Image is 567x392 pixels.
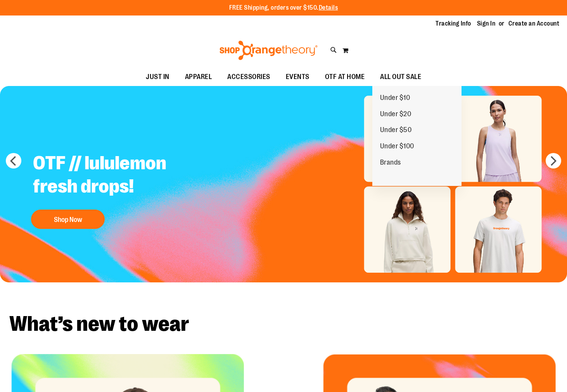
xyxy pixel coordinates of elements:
[229,3,338,12] p: FREE Shipping, orders over $150.
[146,68,169,86] span: JUST IN
[27,146,220,233] a: OTF // lululemon fresh drops! Shop Now
[286,68,309,86] span: EVENTS
[218,41,319,60] img: Shop Orangetheory
[546,153,561,168] button: next
[9,313,558,335] h2: What’s new to wear
[380,110,411,120] span: Under $20
[380,158,401,168] span: Brands
[477,19,496,28] a: Sign In
[380,94,410,103] span: Under $10
[227,68,270,86] span: ACCESSORIES
[436,19,471,28] a: Tracking Info
[31,210,105,229] button: Shop Now
[185,68,212,86] span: APPAREL
[380,68,421,86] span: ALL OUT SALE
[380,142,414,152] span: Under $100
[508,19,560,28] a: Create an Account
[380,126,412,136] span: Under $50
[6,153,21,168] button: prev
[27,146,220,206] h2: OTF // lululemon fresh drops!
[325,68,365,86] span: OTF AT HOME
[319,4,338,11] a: Details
